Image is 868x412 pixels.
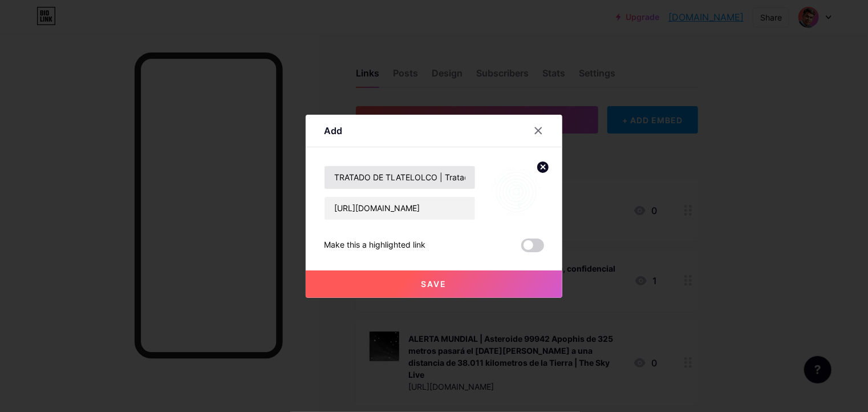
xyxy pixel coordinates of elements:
div: Make this a highlighted link [324,239,425,252]
input: URL [325,197,475,220]
button: Save [306,270,562,298]
img: link_thumbnail [489,165,544,220]
input: Title [325,166,475,189]
span: Save [421,279,447,289]
div: Add [324,124,342,138]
